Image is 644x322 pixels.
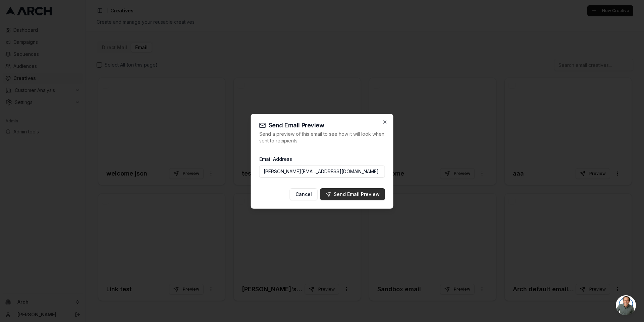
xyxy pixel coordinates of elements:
input: Enter email address to receive preview [259,166,385,178]
button: Send Email Preview [320,188,385,200]
button: Cancel [290,188,318,200]
label: Email Address [259,156,292,162]
div: Send Email Preview [326,191,380,198]
h2: Send Email Preview [259,122,385,129]
p: Send a preview of this email to see how it will look when sent to recipients. [259,131,385,144]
